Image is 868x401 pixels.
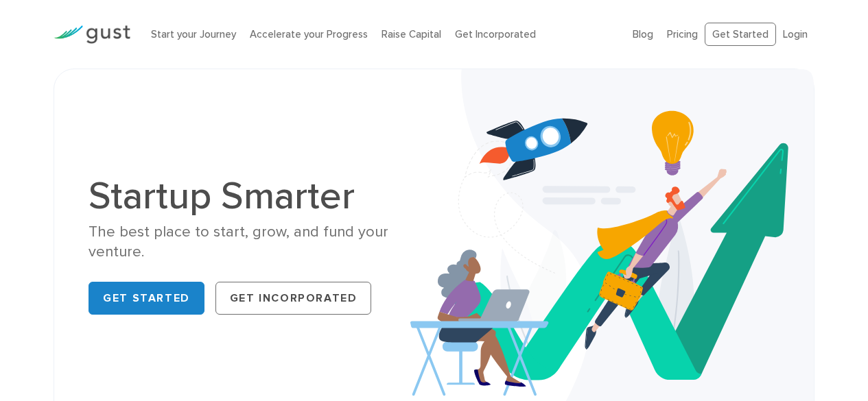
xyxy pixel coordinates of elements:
[89,222,423,263] div: The best place to start, grow, and fund your venture.
[54,25,130,44] img: Gust Logo
[250,28,368,40] a: Accelerate your Progress
[151,28,236,40] a: Start your Journey
[89,282,204,315] a: Get Started
[783,28,808,40] a: Login
[455,28,536,40] a: Get Incorporated
[215,282,372,315] a: Get Incorporated
[382,28,441,40] a: Raise Capital
[89,177,423,215] h1: Startup Smarter
[705,23,776,47] a: Get Started
[667,28,698,40] a: Pricing
[633,28,653,40] a: Blog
